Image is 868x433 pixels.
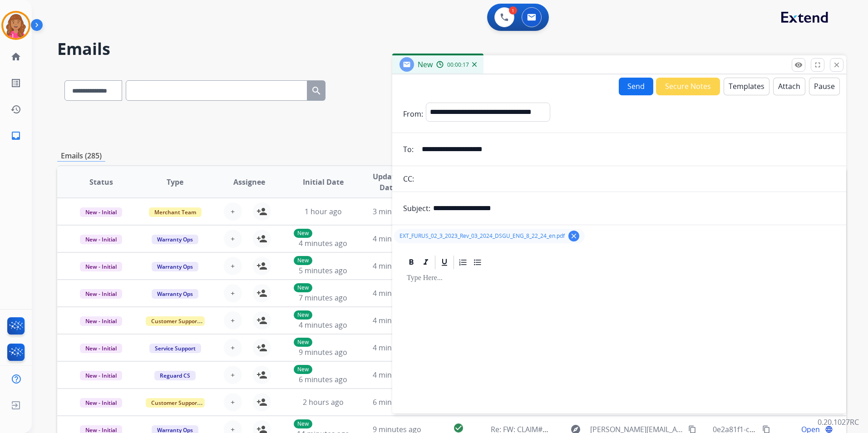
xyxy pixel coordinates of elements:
h2: Emails [57,40,846,58]
button: + [224,230,242,248]
button: Send [619,78,653,95]
span: 4 minutes ago [299,320,347,330]
p: New [294,310,312,320]
button: Secure Notes [656,78,720,95]
p: New [294,338,312,347]
span: New - Initial [80,207,122,217]
span: New - Initial [80,371,122,380]
button: Attach [773,78,805,95]
span: 1 hour ago [305,207,342,216]
p: CC: [403,173,414,184]
span: 4 minutes ago [373,370,421,380]
button: Templates [724,78,769,95]
span: 4 minutes ago [299,238,347,248]
span: + [231,369,235,380]
span: Type [167,177,183,187]
button: + [224,339,242,357]
span: 5 minutes ago [299,266,347,276]
p: Subject: [403,203,430,214]
span: + [231,342,235,353]
mat-icon: clear [570,232,578,240]
span: 00:00:17 [447,61,469,69]
mat-icon: inbox [10,130,21,141]
mat-icon: list_alt [10,78,21,89]
mat-icon: home [10,51,21,62]
mat-icon: history [10,104,21,115]
span: 4 minutes ago [373,288,421,298]
span: Status [89,177,113,187]
mat-icon: fullscreen [814,61,822,69]
p: New [294,365,312,374]
span: 4 minutes ago [373,234,421,244]
span: 4 minutes ago [373,343,421,353]
p: New [294,283,312,292]
span: Customer Support [146,316,205,326]
button: Pause [809,78,840,95]
p: From: [403,108,423,119]
mat-icon: search [311,85,322,96]
span: New - Initial [80,316,122,326]
p: 0.20.1027RC [818,417,859,428]
img: avatar [3,13,29,38]
div: Ordered List [456,256,470,269]
p: New [294,256,312,265]
mat-icon: person_add [256,342,267,353]
span: New [418,59,433,69]
span: Updated Date [368,171,409,193]
p: To: [403,144,414,155]
mat-icon: person_add [256,233,267,244]
span: Customer Support [146,398,205,408]
p: New [294,419,312,428]
span: New - Initial [80,262,122,271]
span: Reguard CS [154,371,196,380]
span: Warranty Ops [152,262,198,271]
mat-icon: person_add [256,261,267,271]
span: 4 minutes ago [373,315,421,325]
span: + [231,261,235,271]
span: EXT_FURUS_02_3_2023_Rev_03_2024_DSGU_ENG_8_22_24_en.pdf [399,232,565,240]
span: New - Initial [80,235,122,244]
span: New - Initial [80,344,122,353]
mat-icon: person_add [256,288,267,299]
span: Warranty Ops [152,235,198,244]
button: + [224,257,242,275]
button: + [224,202,242,221]
button: + [224,366,242,384]
span: New - Initial [80,398,122,408]
p: New [294,229,312,238]
span: Warranty Ops [152,289,198,299]
button: + [224,284,242,302]
p: Emails (285) [57,150,105,162]
mat-icon: remove_red_eye [794,61,803,69]
span: Service Support [149,344,201,353]
span: + [231,397,235,408]
span: 3 minutes ago [373,207,421,216]
span: + [231,315,235,326]
div: Bold [404,256,418,269]
span: Initial Date [303,177,344,187]
span: 4 minutes ago [373,261,421,271]
mat-icon: person_add [256,315,267,326]
span: 7 minutes ago [299,293,347,303]
span: New - Initial [80,289,122,299]
div: Bullet List [471,256,484,269]
mat-icon: person_add [256,369,267,380]
span: Merchant Team [149,207,202,217]
span: 6 minutes ago [299,374,347,384]
span: 2 hours ago [303,397,344,407]
mat-icon: close [833,61,841,69]
span: + [231,206,235,217]
mat-icon: person_add [256,206,267,217]
div: 1 [509,6,517,15]
span: + [231,288,235,299]
button: + [224,311,242,330]
mat-icon: person_add [256,397,267,408]
button: + [224,393,242,411]
span: 6 minutes ago [373,397,421,407]
span: Assignee [233,177,265,187]
div: Underline [438,256,451,269]
span: + [231,233,235,244]
span: 9 minutes ago [299,347,347,357]
div: Italic [419,256,433,269]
